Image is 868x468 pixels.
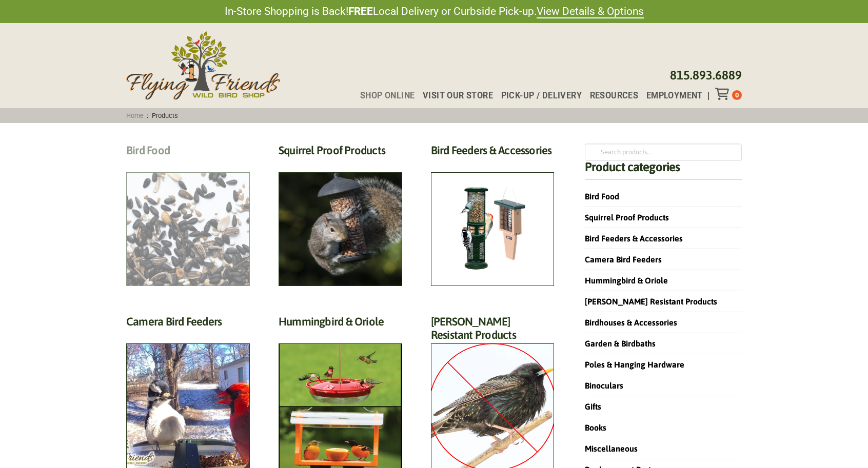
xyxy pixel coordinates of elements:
[670,68,742,82] a: 815.893.6889
[585,360,684,369] a: Poles & Hanging Hardware
[431,315,555,348] h2: [PERSON_NAME] Resistant Products
[715,88,732,100] div: Toggle Off Canvas Content
[123,112,147,119] a: Home
[585,234,683,243] a: Bird Feeders & Accessories
[279,144,402,286] a: Visit product category Squirrel Proof Products
[585,339,656,348] a: Garden & Birdbaths
[585,161,742,180] h4: Product categories
[501,92,582,100] span: Pick-up / Delivery
[360,92,415,100] span: Shop Online
[735,91,739,99] span: 0
[585,255,662,264] a: Camera Bird Feeders
[148,112,181,119] span: Products
[123,112,182,119] span: :
[279,144,402,162] h2: Squirrel Proof Products
[585,144,742,161] input: Search products…
[537,5,644,18] a: View Details & Options
[352,92,415,100] a: Shop Online
[415,92,493,100] a: Visit Our Store
[585,423,606,432] a: Books
[493,92,582,100] a: Pick-up / Delivery
[126,144,250,162] h2: Bird Food
[585,381,623,390] a: Binoculars
[431,144,555,286] a: Visit product category Bird Feeders & Accessories
[126,31,280,100] img: Flying Friends Wild Bird Shop Logo
[585,444,638,453] a: Miscellaneous
[348,5,373,17] strong: FREE
[582,92,638,100] a: Resources
[585,402,601,411] a: Gifts
[585,297,717,306] a: [PERSON_NAME] Resistant Products
[126,315,250,334] h2: Camera Bird Feeders
[646,92,703,100] span: Employment
[431,144,555,162] h2: Bird Feeders & Accessories
[279,315,402,334] h2: Hummingbird & Oriole
[585,213,669,222] a: Squirrel Proof Products
[423,92,493,100] span: Visit Our Store
[126,144,250,286] a: Visit product category Bird Food
[638,92,703,100] a: Employment
[585,318,677,327] a: Birdhouses & Accessories
[585,192,619,201] a: Bird Food
[585,276,668,285] a: Hummingbird & Oriole
[225,4,644,19] span: In-Store Shopping is Back! Local Delivery or Curbside Pick-up.
[590,92,639,100] span: Resources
